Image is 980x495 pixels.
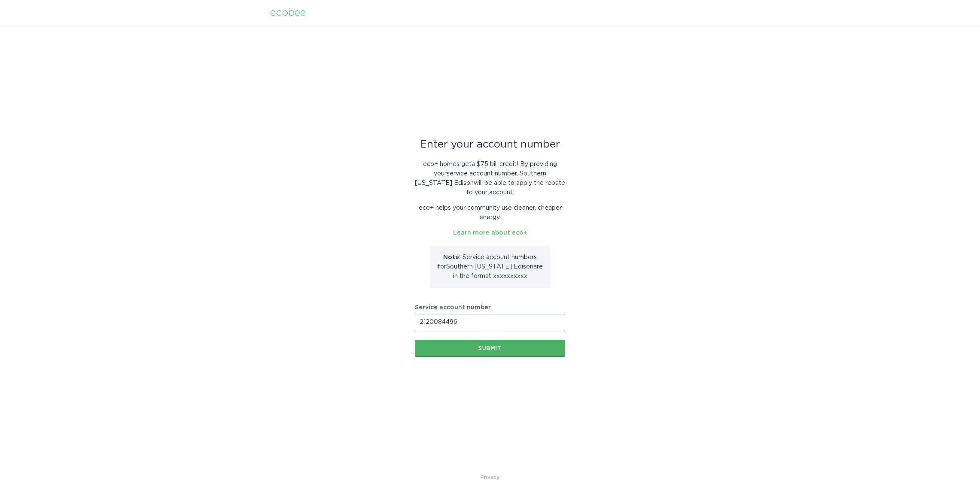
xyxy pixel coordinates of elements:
label: Service account number [415,305,565,311]
div: Enter your account number [415,140,565,149]
button: Submit [415,340,565,357]
div: ecobee [270,8,306,18]
p: eco+ homes get a $75 bill credit ! By providing your service account number , Southern [US_STATE]... [415,160,565,197]
div: Submit [419,346,561,351]
strong: Note: [443,254,461,260]
p: eco+ helps your community use cleaner, cheaper energy. [415,203,565,222]
a: Privacy Policy & Terms of Use [481,473,499,482]
a: Learn more about eco+ [453,230,527,236]
p: Service account number s for Southern [US_STATE] Edison are in the format xxxxxxxxxx [436,253,544,281]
